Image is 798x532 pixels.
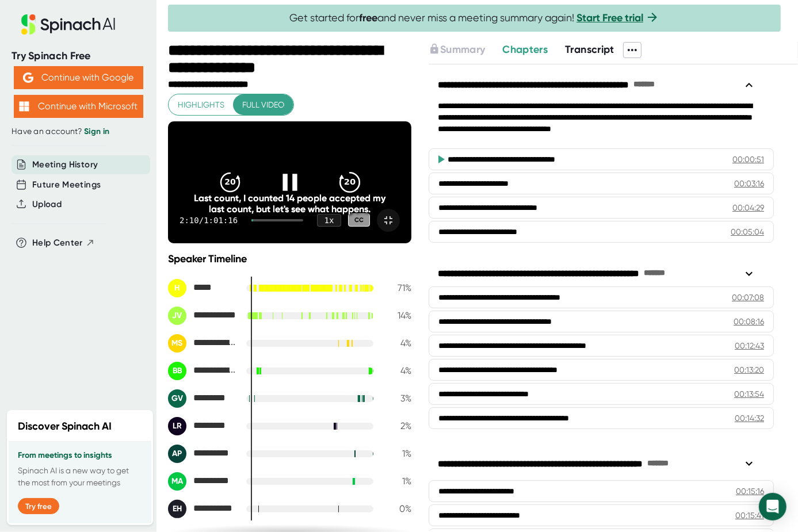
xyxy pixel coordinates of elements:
[359,12,377,24] b: free
[14,66,143,89] button: Continue with Google
[242,98,284,112] span: Full video
[731,226,764,238] div: 00:05:04
[32,158,98,171] button: Meeting History
[317,214,341,227] div: 1 x
[169,94,234,116] button: Highlights
[180,216,238,225] div: 2:10 / 1:01:16
[735,412,764,424] div: 00:14:32
[735,340,764,351] div: 00:12:43
[192,193,387,215] div: Last count, I counted 14 people accepted my last count, but let's see what happens.
[168,445,237,463] div: Aaron Parr
[32,178,101,192] button: Future Meetings
[759,493,786,520] div: Open Intercom Messenger
[734,178,764,189] div: 00:03:16
[168,334,186,353] div: MS
[734,364,764,376] div: 00:13:20
[732,154,764,165] div: 00:00:51
[168,445,186,463] div: AP
[289,12,659,25] span: Get started for and never miss a meeting summary again!
[440,43,485,56] span: Summary
[168,279,237,297] div: Hosni
[12,127,145,137] div: Have an account?
[168,307,237,325] div: Jim de Vries
[168,362,237,380] div: Brian Boyette
[168,334,237,353] div: Mark Sneeringer
[168,472,186,491] div: MA
[735,510,764,521] div: 00:15:41
[32,198,62,211] button: Upload
[18,419,112,434] h2: Discover Spinach AI
[383,282,411,293] div: 71 %
[734,388,764,400] div: 00:13:54
[736,485,764,497] div: 00:15:16
[178,98,224,112] span: Highlights
[383,393,411,404] div: 3 %
[14,95,143,118] button: Continue with Microsoft
[383,476,411,487] div: 1 %
[168,417,237,435] div: Leila Rao
[12,49,145,63] div: Try Spinach Free
[233,94,293,116] button: Full video
[168,472,237,491] div: Mike Amato
[168,252,411,265] div: Speaker Timeline
[32,236,83,250] span: Help Center
[383,503,411,514] div: 0 %
[502,43,548,56] span: Chapters
[32,236,95,250] button: Help Center
[732,292,764,303] div: 00:07:08
[383,420,411,431] div: 2 %
[23,72,33,83] img: Aehbyd4JwY73AAAAAElFTkSuQmCC
[168,417,186,435] div: LR
[84,127,109,136] a: Sign in
[576,12,643,24] a: Start Free trial
[18,498,59,514] button: Try free
[383,338,411,349] div: 4 %
[18,465,142,489] p: Spinach AI is a new way to get the most from your meetings
[565,43,614,56] span: Transcript
[565,42,614,58] button: Transcript
[18,451,142,460] h3: From meetings to insights
[168,500,237,518] div: Erik Herman
[168,500,186,518] div: EH
[168,389,186,408] div: GV
[383,310,411,321] div: 14 %
[502,42,548,58] button: Chapters
[168,362,186,380] div: BB
[383,365,411,376] div: 4 %
[168,389,237,408] div: Gerry Vos
[383,448,411,459] div: 1 %
[732,202,764,213] div: 00:04:29
[429,42,502,58] div: Upgrade to access
[734,316,764,327] div: 00:08:16
[348,213,370,227] div: CC
[168,279,186,297] div: H
[168,307,186,325] div: JV
[429,42,485,58] button: Summary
